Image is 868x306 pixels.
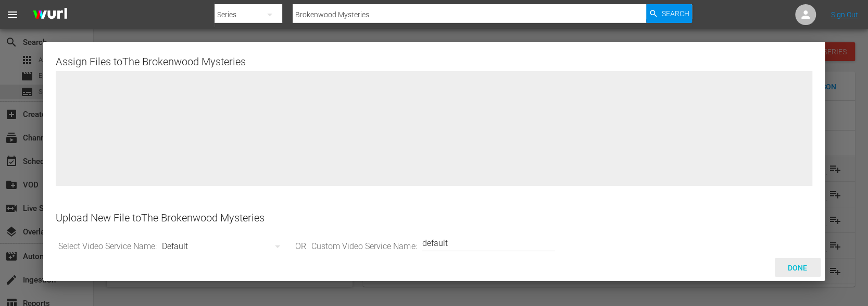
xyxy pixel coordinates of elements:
[56,205,812,231] div: Upload New File to The Brokenwood Mysteries
[661,4,689,23] span: Search
[775,258,821,277] button: Done
[831,10,858,19] a: Sign Out
[6,8,19,21] span: menu
[309,241,419,253] span: Custom Video Service Name:
[779,264,815,272] span: Done
[25,3,75,27] img: ans4CAIJ8jUAAAAAAAAAAAAAAAAAAAAAAAAgQb4GAAAAAAAAAAAAAAAAAAAAAAAAJMjXAAAAAAAAAAAAAAAAAAAAAAAAgAT5G...
[162,232,290,261] div: Default
[56,241,159,253] span: Select Video Service Name:
[646,4,692,23] button: Search
[293,241,309,253] span: OR
[56,54,812,67] div: Assign Files to The Brokenwood Mysteries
